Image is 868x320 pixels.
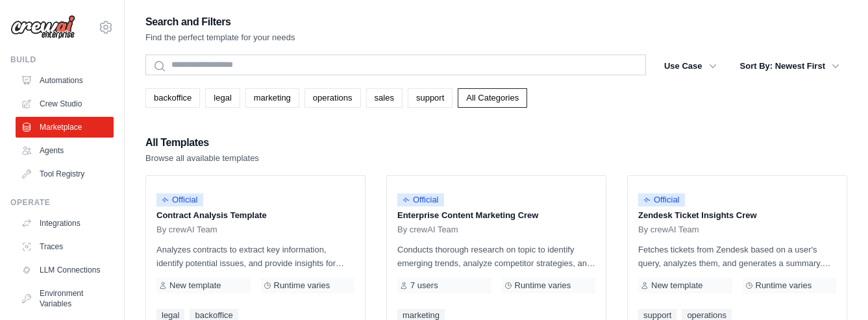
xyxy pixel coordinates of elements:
[10,15,75,40] img: Logo
[397,243,595,270] p: Conducts thorough research on topic to identify emerging trends, analyze competitor strategies, a...
[638,209,836,222] p: Zendesk Ticket Insights Crew
[10,197,114,208] div: Operate
[656,55,725,78] button: Use Case
[274,280,330,291] span: Runtime varies
[397,209,595,222] p: Enterprise Content Marketing Crew
[145,88,200,108] a: backoffice
[638,225,699,235] span: By crewAI Team
[156,243,354,270] p: Analyzes contracts to extract key information, identify potential issues, and provide insights fo...
[638,193,685,206] span: Official
[304,88,361,108] a: operations
[16,93,114,114] a: Crew Studio
[16,164,114,184] a: Tool Registry
[156,225,217,235] span: By crewAI Team
[756,280,812,291] span: Runtime varies
[408,88,453,108] a: support
[397,193,444,206] span: Official
[458,88,527,108] a: All Categories
[145,152,259,165] p: Browse all available templates
[205,88,240,108] a: legal
[397,225,458,235] span: By crewAI Team
[16,213,114,234] a: Integrations
[638,243,836,270] p: Fetches tickets from Zendesk based on a user's query, analyzes them, and generates a summary. Out...
[16,117,114,138] a: Marketplace
[145,13,295,31] h2: Search and Filters
[169,280,221,291] span: New template
[10,55,114,65] div: Build
[16,70,114,91] a: Automations
[410,280,438,291] span: 7 users
[16,140,114,161] a: Agents
[16,283,114,314] a: Environment Variables
[245,88,299,108] a: marketing
[366,88,403,108] a: sales
[156,209,354,222] p: Contract Analysis Template
[145,134,259,152] h2: All Templates
[16,236,114,257] a: Traces
[156,193,203,206] span: Official
[145,31,295,44] p: Find the perfect template for your needs
[515,280,571,291] span: Runtime varies
[651,280,702,291] span: New template
[732,55,847,78] button: Sort By: Newest First
[16,260,114,280] a: LLM Connections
